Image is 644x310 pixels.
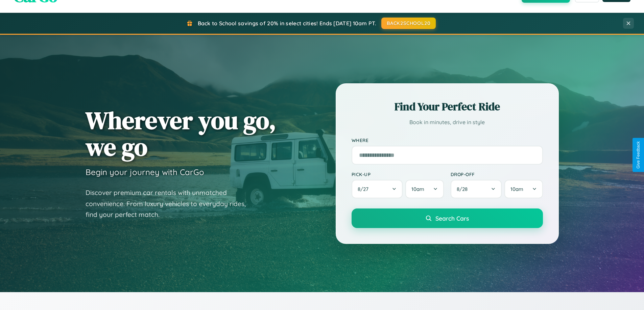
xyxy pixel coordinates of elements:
span: Back to School savings of 20% in select cities! Ends [DATE] 10am PT. [198,20,376,27]
p: Book in minutes, drive in style [352,117,543,127]
p: Discover premium car rentals with unmatched convenience. From luxury vehicles to everyday rides, ... [86,187,255,220]
label: Pick-up [352,171,444,177]
span: Search Cars [435,215,469,222]
label: Drop-off [451,171,543,177]
button: 8/28 [451,180,502,198]
button: BACK2SCHOOL20 [381,18,436,29]
span: 8 / 27 [358,186,372,192]
span: 10am [510,186,523,192]
h2: Find Your Perfect Ride [352,99,543,114]
span: 10am [411,186,424,192]
div: Give Feedback [636,141,641,169]
label: Where [352,137,543,143]
span: 8 / 28 [457,186,471,192]
h3: Begin your journey with CarGo [86,167,204,177]
button: Search Cars [352,208,543,228]
button: 10am [405,180,444,198]
h1: Wherever you go, we go [86,107,276,160]
button: 10am [504,180,543,198]
button: 8/27 [352,180,403,198]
